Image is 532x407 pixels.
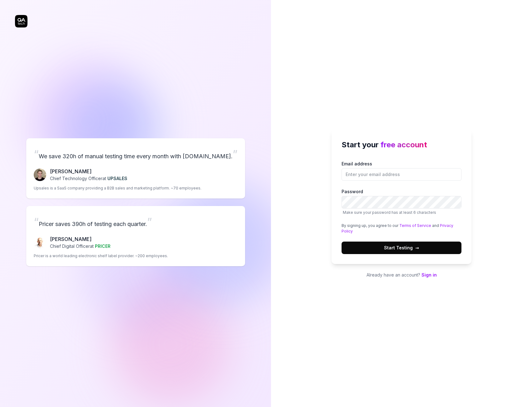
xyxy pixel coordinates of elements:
input: Email address [342,168,461,181]
a: “We save 320h of manual testing time every month with [DOMAIN_NAME].”Fredrik Seidl[PERSON_NAME]Ch... [26,138,245,199]
img: Chris Chalkitis [34,236,46,249]
a: Privacy Policy [342,223,453,233]
p: [PERSON_NAME] [50,235,111,243]
p: Already have an account? [332,272,471,278]
span: “ [34,147,39,161]
input: PasswordMake sure your password has at least 6 characters [342,196,461,208]
span: Make sure your password has at least 6 characters [343,210,436,215]
span: → [415,244,419,251]
span: ” [147,215,152,229]
span: PRICER [95,243,111,249]
p: Pricer is a world leading electronic shelf label provider. ~200 employees. [34,253,168,259]
p: We save 320h of manual testing time every month with [DOMAIN_NAME]. [34,146,238,163]
span: Start Testing [384,244,419,251]
p: [PERSON_NAME] [50,168,127,175]
a: Sign in [421,272,437,277]
span: UPSALES [107,176,127,181]
p: Upsales is a SaaS company providing a B2B sales and marketing platform. ~70 employees. [34,185,201,191]
a: “Pricer saves 390h of testing each quarter.”Chris Chalkitis[PERSON_NAME]Chief Digital Officerat P... [26,206,245,266]
span: free account [381,140,427,149]
a: Terms of Service [399,223,431,228]
span: “ [34,215,39,229]
img: Fredrik Seidl [34,169,46,181]
div: By signing up, you agree to our and [342,223,461,234]
p: Chief Digital Officer at [50,243,111,249]
p: Chief Technology Officer at [50,175,127,182]
span: ” [233,147,238,161]
p: Pricer saves 390h of testing each quarter. [34,213,238,230]
label: Password [342,188,461,215]
h2: Start your [342,139,461,150]
button: Start Testing→ [342,242,461,254]
label: Email address [342,160,461,181]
